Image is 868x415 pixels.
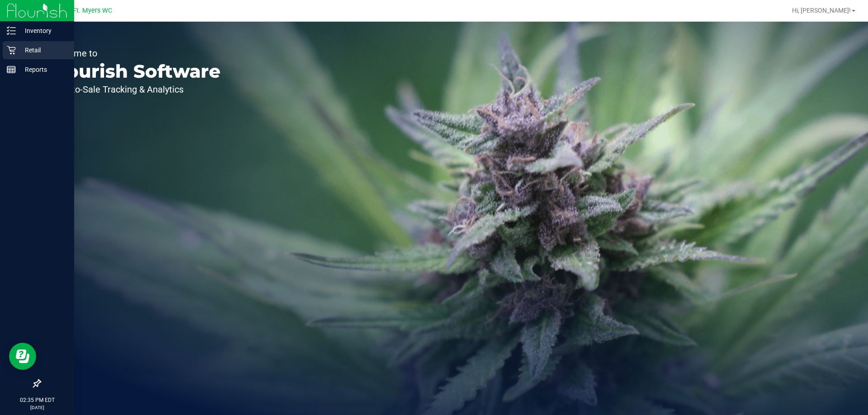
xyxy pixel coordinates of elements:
[16,45,70,56] p: Retail
[7,65,16,74] inline-svg: Reports
[4,404,70,411] p: [DATE]
[73,7,112,14] span: Ft. Myers WC
[49,62,221,80] p: Flourish Software
[9,343,36,370] iframe: Resource center
[16,64,70,75] p: Reports
[792,7,851,14] span: Hi, [PERSON_NAME]!
[4,396,70,404] p: 02:35 PM EDT
[49,49,221,58] p: Welcome to
[7,46,16,55] inline-svg: Retail
[7,26,16,35] inline-svg: Inventory
[16,25,70,36] p: Inventory
[49,85,221,94] p: Seed-to-Sale Tracking & Analytics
